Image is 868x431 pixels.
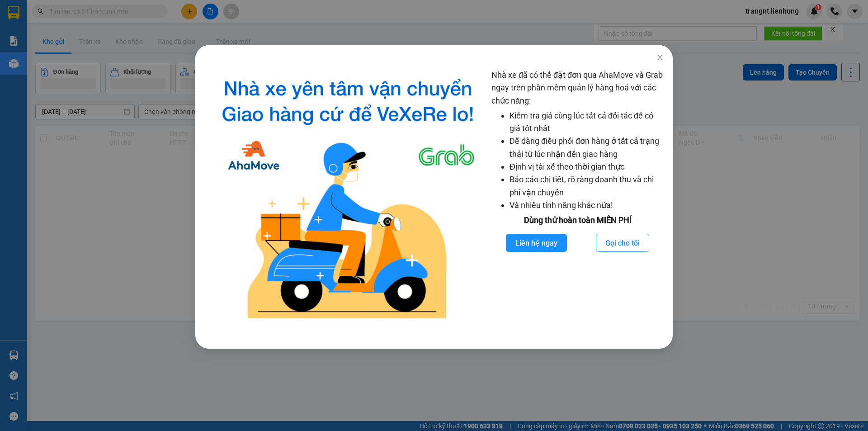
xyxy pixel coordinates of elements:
button: Liên hệ ngay [506,234,567,252]
button: Gọi cho tôi [596,234,649,252]
li: Dễ dàng điều phối đơn hàng ở tất cả trạng thái từ lúc nhận đến giao hàng [509,135,664,161]
div: Nhà xe đã có thể đặt đơn qua AhaMove và Grab ngay trên phần mềm quản lý hàng hoá với các chức năng: [491,69,664,326]
li: Định vị tài xế theo thời gian thực [509,161,664,173]
li: Báo cáo chi tiết, rõ ràng doanh thu và chi phí vận chuyển [509,173,664,199]
span: Liên hệ ngay [515,237,557,249]
li: Kiểm tra giá cùng lúc tất cả đối tác để có giá tốt nhất [509,109,664,135]
span: Gọi cho tôi [605,237,640,249]
li: Và nhiều tính năng khác nữa! [509,199,664,212]
button: Close [647,45,673,71]
img: logo [212,69,484,326]
span: close [656,54,664,61]
div: Dùng thử hoàn toàn MIỄN PHÍ [491,214,664,227]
